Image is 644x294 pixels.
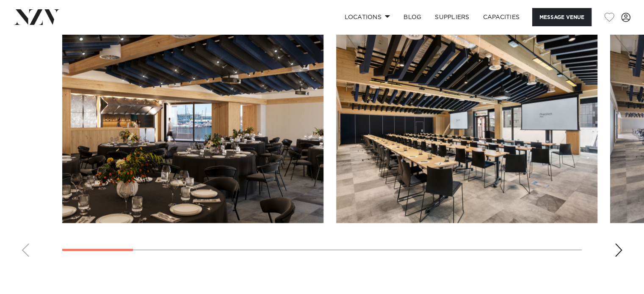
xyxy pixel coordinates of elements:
a: BLOG [397,8,428,26]
a: SUPPLIERS [428,8,476,26]
swiper-slide: 1 / 14 [62,31,323,223]
button: Message Venue [532,8,591,26]
swiper-slide: 2 / 14 [336,31,597,223]
img: nzv-logo.png [14,9,60,25]
a: Locations [337,8,397,26]
a: Capacities [476,8,527,26]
